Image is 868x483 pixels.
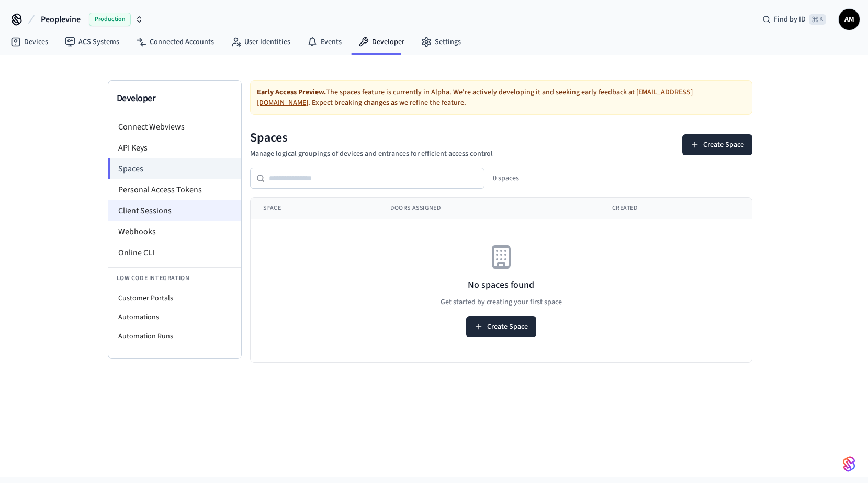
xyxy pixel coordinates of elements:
[250,80,752,115] div: The spaces feature is currently in Alpha. We're actively developing it and seeking early feedback...
[89,13,131,26] span: Production
[250,130,493,146] h1: Spaces
[2,33,57,51] a: Devices
[108,327,241,346] li: Automation Runs
[108,308,241,327] li: Automations
[251,198,378,219] th: Space
[378,198,600,219] th: Doors Assigned
[413,33,469,51] a: Settings
[128,33,222,51] a: Connected Accounts
[222,33,299,51] a: User Identities
[250,148,493,159] p: Manage logical groupings of devices and entrances for efficient access control
[839,9,860,30] button: AM
[257,87,326,98] strong: Early Access Preview.
[117,91,233,106] h3: Developer
[441,297,562,308] p: Get started by creating your first space
[108,289,241,308] li: Customer Portals
[257,87,693,108] a: [EMAIL_ADDRESS][DOMAIN_NAME]
[108,242,241,263] li: Online CLI
[108,179,241,200] li: Personal Access Tokens
[754,10,835,29] div: Find by ID⌘ K
[682,134,752,155] button: Create Space
[493,173,519,184] div: 0 spaces
[108,221,241,242] li: Webhooks
[57,33,128,51] a: ACS Systems
[809,14,826,25] span: ⌘ K
[108,116,241,137] li: Connect Webviews
[299,33,350,51] a: Events
[843,456,855,473] img: SeamLogoGradient.69752ec5.svg
[600,198,749,219] th: Created
[774,14,806,25] span: Find by ID
[108,158,241,179] li: Spaces
[108,200,241,221] li: Client Sessions
[840,10,859,29] span: AM
[41,13,81,26] span: Peoplevine
[466,316,536,337] button: Create Space
[108,267,241,289] li: Low Code Integration
[350,33,413,51] a: Developer
[108,137,241,158] li: API Keys
[468,278,534,293] h3: No spaces found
